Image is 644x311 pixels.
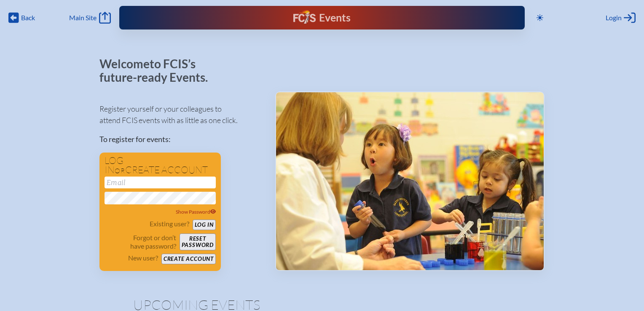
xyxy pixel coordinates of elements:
span: Main Site [69,13,97,22]
p: Welcome to FCIS’s future-ready Events. [99,57,217,84]
button: Create account [161,254,216,264]
p: Forgot or don’t have password? [105,233,176,250]
input: Email [105,177,216,188]
span: Login [606,13,622,22]
h1: Log in create account [105,156,216,175]
div: FCIS Events — Future ready [234,10,410,25]
p: To register for events: [99,134,262,145]
img: Events [276,92,544,270]
span: Show Password [176,209,216,215]
p: Register yourself or your colleagues to attend FCIS events with as little as one click. [99,103,262,126]
span: Back [21,13,35,22]
a: Main Site [69,12,110,24]
button: Resetpassword [180,233,216,250]
p: Existing user? [150,220,189,228]
p: New user? [128,254,158,262]
span: or [115,166,125,175]
button: Log in [193,220,216,230]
